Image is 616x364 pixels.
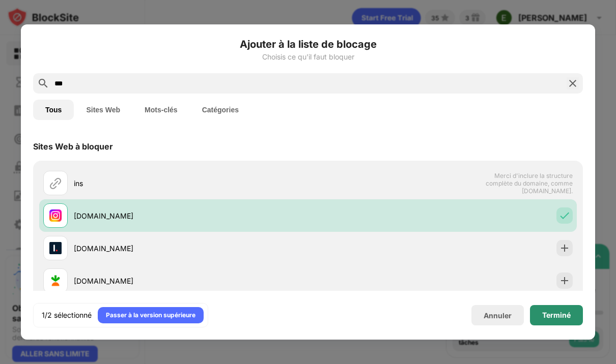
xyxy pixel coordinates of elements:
div: ins [74,178,308,189]
div: Choisis ce qu'il faut bloquer [33,53,583,61]
div: [DOMAIN_NAME] [74,243,308,254]
div: 1/2 sélectionné [42,310,92,320]
div: [DOMAIN_NAME] [74,276,308,286]
img: favicons [49,242,62,254]
button: Sites Web [74,100,132,120]
h6: Ajouter à la liste de blocage [33,37,583,52]
div: Terminé [542,311,571,319]
img: favicons [49,209,62,222]
span: Merci d'inclure la structure complète du domaine, comme [DOMAIN_NAME]. [468,172,573,195]
button: Catégories [190,100,251,120]
div: Sites Web à bloquer [33,141,113,151]
img: search.svg [37,77,49,89]
img: favicons [49,275,62,287]
div: Passer à la version supérieure [106,310,195,320]
div: [DOMAIN_NAME] [74,210,308,221]
button: Tous [33,100,74,120]
button: Mots-clés [132,100,190,120]
img: search-close [567,77,579,89]
div: Annuler [484,311,512,320]
img: url.svg [49,177,62,189]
